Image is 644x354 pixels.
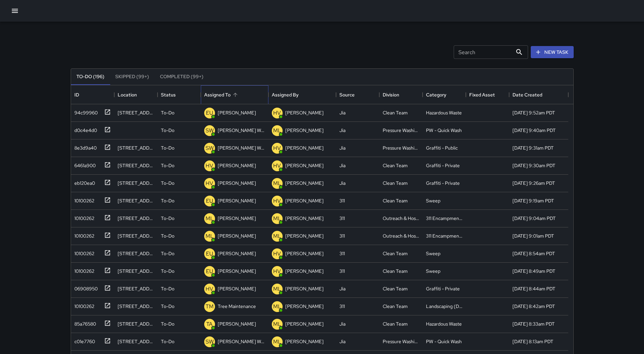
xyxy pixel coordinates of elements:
[273,162,281,170] p: HV
[206,197,213,205] p: EU
[118,303,154,310] div: 1390 Mission Street
[161,127,174,134] p: To-Do
[72,247,94,257] div: 10100262
[161,197,174,204] p: To-Do
[383,127,419,134] div: Pressure Washing
[206,285,213,293] p: HV
[531,46,574,59] button: New Task
[423,85,466,104] div: Category
[512,303,555,310] div: 9/16/2025, 8:42am PDT
[383,197,408,204] div: Clean Team
[161,320,174,327] p: To-Do
[273,250,281,258] p: HV
[206,127,214,135] p: SW
[118,180,154,186] div: 1221 Mission Street
[426,162,460,169] div: Graffiti - Private
[426,303,462,310] div: Landscaping (DG & Weeds)
[206,303,214,311] p: TM
[379,85,423,104] div: Division
[161,215,174,222] p: To-Do
[285,285,324,292] p: [PERSON_NAME]
[285,162,324,169] p: [PERSON_NAME]
[383,180,408,186] div: Clean Team
[285,109,324,116] p: [PERSON_NAME]
[285,215,324,222] p: [PERSON_NAME]
[285,268,324,274] p: [PERSON_NAME]
[161,145,174,151] p: To-Do
[201,85,268,104] div: Assigned To
[161,250,174,257] p: To-Do
[339,180,345,186] div: Jia
[72,124,97,134] div: d0c4e4d0
[218,162,256,169] p: [PERSON_NAME]
[426,127,462,134] div: PW - Quick Wash
[158,85,201,104] div: Status
[512,145,554,151] div: 9/16/2025, 9:31am PDT
[72,195,94,204] div: 10100262
[218,250,256,257] p: [PERSON_NAME]
[383,250,408,257] div: Clean Team
[114,85,158,104] div: Location
[118,197,154,204] div: 1125 Market Street
[339,127,345,134] div: Jia
[273,179,281,187] p: ML
[118,145,154,151] div: 1012 Mission Street
[273,267,281,275] p: HV
[218,215,256,222] p: [PERSON_NAME]
[339,162,345,169] div: Jia
[512,268,555,274] div: 9/16/2025, 8:49am PDT
[339,250,345,257] div: 311
[118,250,154,257] div: 1145 Market Street
[74,85,79,104] div: ID
[72,300,94,310] div: 10100262
[118,233,154,239] div: 195-197 6th Street
[218,109,256,116] p: [PERSON_NAME]
[339,197,345,204] div: 311
[426,215,462,222] div: 311 Encampments
[273,127,281,135] p: ML
[383,303,408,310] div: Clean Team
[512,180,555,186] div: 9/16/2025, 9:26am PDT
[218,197,256,204] p: [PERSON_NAME]
[426,285,460,292] div: Graffiti - Private
[383,162,408,169] div: Clean Team
[218,180,256,186] p: [PERSON_NAME]
[72,177,95,186] div: eb120ea0
[206,232,214,240] p: ML
[383,85,399,104] div: Division
[72,159,96,169] div: 6461a900
[218,285,256,292] p: [PERSON_NAME]
[469,85,495,104] div: Fixed Asset
[118,285,154,292] div: 1337 Mission Street
[336,85,379,104] div: Source
[118,320,154,327] div: 1420 Mission Street
[218,303,256,310] p: Tree Maintenance
[161,109,174,116] p: To-Do
[426,338,462,345] div: PW - Quick Wash
[161,338,174,345] p: To-Do
[512,215,556,222] div: 9/16/2025, 9:04am PDT
[339,85,355,104] div: Source
[383,320,408,327] div: Clean Team
[285,233,324,239] p: [PERSON_NAME]
[285,250,324,257] p: [PERSON_NAME]
[206,215,214,223] p: ML
[509,85,568,104] div: Date Created
[206,267,213,275] p: EU
[339,215,345,222] div: 311
[206,179,213,187] p: HV
[161,303,174,310] p: To-Do
[206,250,213,258] p: EU
[426,145,458,151] div: Graffiti - Public
[339,338,345,345] div: Jia
[426,320,462,327] div: Hazardous Waste
[72,107,98,116] div: 94c99960
[72,318,96,327] div: 85a76580
[466,85,509,104] div: Fixed Asset
[110,69,154,85] button: Skipped (99+)
[512,127,556,134] div: 9/16/2025, 9:40am PDT
[273,144,281,152] p: HV
[339,285,345,292] div: Jia
[512,197,554,204] div: 9/16/2025, 9:19am PDT
[273,320,281,328] p: ML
